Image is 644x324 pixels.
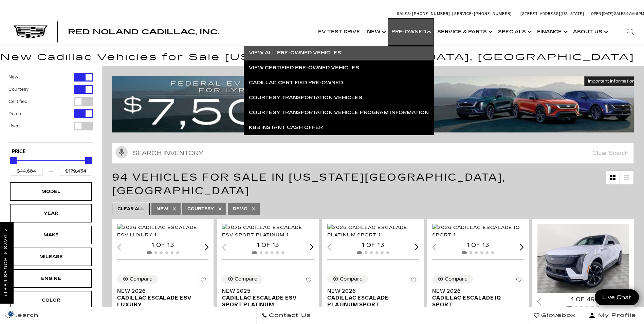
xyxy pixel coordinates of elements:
[8,98,27,105] label: Certified
[222,241,313,249] div: 1 of 13
[529,307,581,324] a: Glovebox
[10,155,92,176] div: Price
[117,294,203,308] span: Cadillac Escalade ESV Luxury
[432,241,523,249] div: 1 of 13
[340,276,363,282] div: Compare
[432,288,518,294] span: New 2026
[59,167,92,176] input: Maximum
[10,248,92,266] div: MileageMileage
[34,188,68,195] div: Model
[12,149,90,155] h5: Price
[117,275,158,284] button: Compare Vehicle
[267,311,311,320] span: Contact Us
[570,18,610,46] a: About Us
[8,110,21,117] label: Demo
[222,288,308,294] span: New 2025
[11,311,39,320] span: Search
[432,288,523,308] a: New 2026Cadillac ESCALADE IQ Sport
[520,244,524,250] div: Next slide
[388,18,434,46] a: Pre-Owned
[10,226,92,244] div: MakeMake
[537,296,629,303] div: 1 of 49
[112,143,634,164] input: Search Inventory
[588,78,635,84] span: Important Information
[34,275,68,282] div: Engine
[397,12,452,16] a: Sales: [PHONE_NUMBER]
[115,146,128,158] svg: Click to toggle on voice search
[432,224,525,239] div: 1 / 2
[10,182,92,201] div: ModelModel
[591,12,613,16] span: Open [DATE]
[626,12,644,16] span: 9 AM-6 PM
[130,276,152,282] div: Compare
[581,307,644,324] button: Open user profile menu
[514,275,524,288] button: Save Vehicle
[614,12,626,16] span: Sales:
[8,74,18,80] label: New
[310,244,314,250] div: Next slide
[617,18,644,46] div: Search
[432,294,518,308] span: Cadillac ESCALADE IQ Sport
[244,90,434,105] a: Courtesy Transportation Vehicles
[327,224,420,239] div: 1 / 2
[445,276,467,282] div: Compare
[117,241,208,249] div: 1 of 13
[327,294,413,308] span: Cadillac Escalade Platinum Sport
[495,18,534,46] a: Specials
[599,293,635,301] span: Live Chat
[222,294,308,308] span: Cadillac Escalade ESV Sport Platinum
[233,205,247,213] span: Demo
[327,241,419,249] div: 1 of 13
[34,210,68,217] div: Year
[34,253,68,260] div: Mileage
[584,76,639,86] button: Important Information
[244,46,434,60] a: View All Pre-Owned Vehicles
[474,12,512,16] span: [PHONE_NUMBER]
[10,291,92,309] div: ColorColor
[454,12,473,16] span: Service:
[606,171,620,184] a: Grid View
[10,269,92,288] div: EngineEngine
[412,12,450,16] span: [PHONE_NUMBER]
[244,60,434,75] a: View Certified Pre-Owned Vehicles
[3,310,19,317] img: Opt-Out Icon
[364,18,388,46] a: New
[244,120,434,135] a: KBB Instant Cash Offer
[3,310,19,317] section: Click to Open Cookie Consent Modal
[408,275,419,288] button: Save Vehicle
[235,276,257,282] div: Compare
[397,12,411,16] span: Sales:
[452,12,514,16] a: Service: [PHONE_NUMBER]
[187,205,214,213] span: Courtesy
[68,29,219,35] a: Red Noland Cadillac, Inc.
[415,244,419,250] div: Next slide
[327,288,413,294] span: New 2026
[205,244,209,250] div: Next slide
[222,224,314,239] div: 1 / 2
[432,224,525,239] img: 2026 Cadillac ESCALADE IQ Sport 1
[10,157,17,164] div: Minimum Price
[10,167,43,176] input: Minimum
[117,288,208,308] a: New 2026Cadillac Escalade ESV Luxury
[157,205,168,213] span: New
[244,75,434,90] a: Cadillac Certified Pre-Owned
[432,275,473,284] button: Compare Vehicle
[537,224,630,293] img: 2025 Cadillac ESCALADE IQ Sport 1 1
[8,86,29,93] label: Courtesy
[8,123,20,129] label: Used
[85,157,92,164] div: Maximum Price
[256,307,316,324] a: Contact Us
[34,296,68,304] div: Color
[14,25,48,38] img: Cadillac Dark Logo with Cadillac White Text
[222,275,263,284] button: Compare Vehicle
[327,275,368,284] button: Compare Vehicle
[198,275,208,288] button: Save Vehicle
[10,204,92,222] div: YearYear
[434,18,495,46] a: Service & Parts
[595,311,636,320] span: My Profile
[34,231,68,239] div: Make
[8,73,93,142] div: Filter by Vehicle Type
[117,288,203,294] span: New 2026
[117,205,144,213] span: Clear All
[244,105,434,120] a: Courtesy Transportation Vehicle Program Information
